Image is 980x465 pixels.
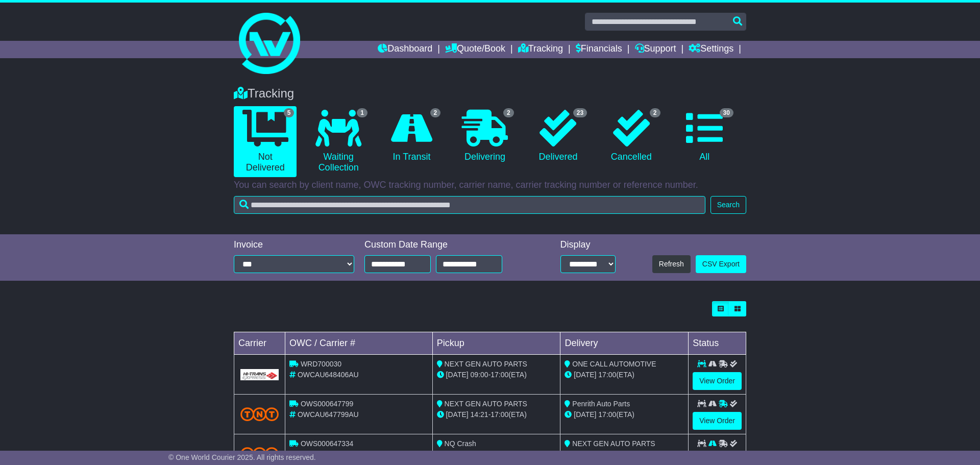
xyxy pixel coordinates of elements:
span: 30 [720,108,733,117]
img: TNT_Domestic.png [240,407,279,421]
a: Dashboard [378,41,432,58]
span: 2 [430,108,441,117]
span: 17:00 [491,410,508,419]
span: [DATE] [574,371,596,379]
span: 2 [503,108,514,117]
span: NEXT GEN AUTO PARTS [445,360,527,368]
button: Search [710,196,746,214]
span: [DATE] [574,410,596,419]
img: GetCarrierServiceLogo [240,369,279,380]
a: CSV Export [696,255,746,273]
a: 1 Waiting Collection [307,106,370,177]
span: [DATE] [446,410,469,419]
a: 2 Delivering [453,106,516,166]
div: - (ETA) [437,449,556,460]
span: NEXT GEN AUTO PARTS [445,400,527,408]
div: Invoice [234,239,354,251]
span: OWCAU647799AU [298,410,359,419]
span: 1 [357,108,367,117]
span: OWS000647799 [301,400,354,408]
a: Settings [689,41,733,58]
div: - (ETA) [437,370,556,380]
span: 14:21 [471,410,488,419]
a: 23 Delivered [527,106,590,166]
span: ONE CALL AUTOMOTIVE [572,360,656,368]
div: - (ETA) [437,409,556,420]
a: Quote/Book [445,41,505,58]
span: 2 [650,108,660,117]
span: 09:00 [471,371,488,379]
td: OWC / Carrier # [285,332,433,355]
td: Carrier [234,332,285,355]
span: 17:00 [491,371,508,379]
a: Financials [576,41,622,58]
span: 17:00 [598,371,616,379]
span: OWCAU648406AU [298,371,359,379]
a: 5 Not Delivered [234,106,297,177]
div: Display [560,239,616,251]
span: NQ Crash [445,439,476,448]
a: Support [635,41,676,58]
td: Delivery [560,332,689,355]
button: Refresh [652,255,691,273]
span: WRD700030 [301,360,341,368]
a: View Order [693,372,742,390]
span: OWS000647334 [301,439,354,448]
a: 30 All [673,106,736,166]
span: Penrith Auto Parts [572,400,630,408]
span: 5 [284,108,295,117]
div: (ETA) [565,409,684,420]
span: [DATE] [446,371,469,379]
span: 23 [573,108,587,117]
div: (ETA) [565,370,684,380]
a: 2 In Transit [380,106,443,166]
a: Tracking [518,41,563,58]
span: NEXT GEN AUTO PARTS [572,439,655,448]
td: Pickup [432,332,560,355]
img: TNT_Domestic.png [240,447,279,461]
a: View Order [693,412,742,430]
td: Status [689,332,746,355]
a: 2 Cancelled [600,106,663,166]
span: © One World Courier 2025. All rights reserved. [168,453,316,461]
span: 17:00 [598,410,616,419]
div: Custom Date Range [364,239,528,251]
p: You can search by client name, OWC tracking number, carrier name, carrier tracking number or refe... [234,180,746,191]
div: (ETA) [565,449,684,460]
div: Tracking [229,86,751,101]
